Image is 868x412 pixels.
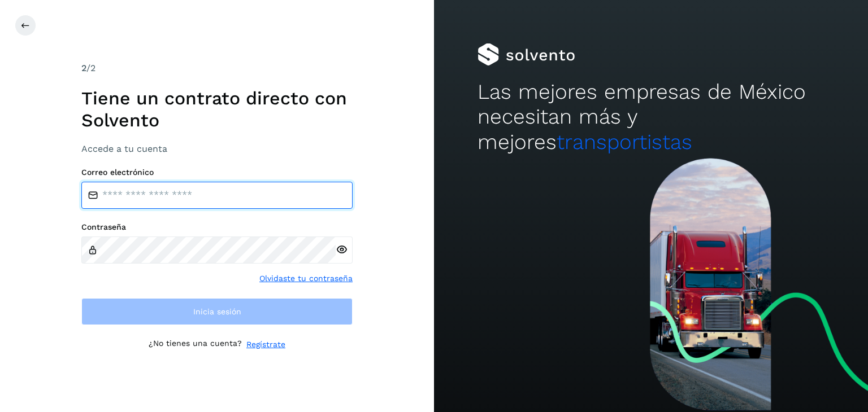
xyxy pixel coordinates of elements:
h2: Las mejores empresas de México necesitan más y mejores [478,80,824,155]
label: Correo electrónico [81,168,353,177]
span: transportistas [557,130,692,154]
div: /2 [81,62,353,75]
a: Olvidaste tu contraseña [259,273,353,284]
a: Regístrate [246,339,285,350]
label: Contraseña [81,222,353,232]
h1: Tiene un contrato directo con Solvento [81,87,353,131]
button: Inicia sesión [81,298,353,325]
h3: Accede a tu cuenta [81,143,353,154]
span: Inicia sesión [193,308,241,315]
span: 2 [81,63,86,73]
p: ¿No tienes una cuenta? [149,339,242,350]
